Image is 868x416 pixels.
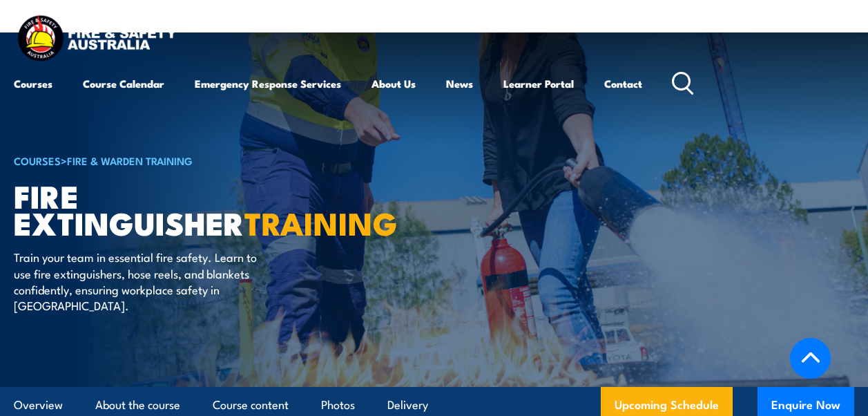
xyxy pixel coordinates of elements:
a: COURSES [14,153,61,168]
h1: Fire Extinguisher [14,182,355,236]
a: News [446,67,473,100]
a: Fire & Warden Training [67,153,193,168]
a: About Us [372,67,416,100]
a: Course Calendar [83,67,164,100]
a: Contact [604,67,642,100]
strong: TRAINING [244,198,398,246]
a: Courses [14,67,52,100]
h6: > [14,152,355,169]
a: Learner Portal [503,67,574,100]
a: Emergency Response Services [195,67,341,100]
p: Train your team in essential fire safety. Learn to use fire extinguishers, hose reels, and blanke... [14,249,266,314]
